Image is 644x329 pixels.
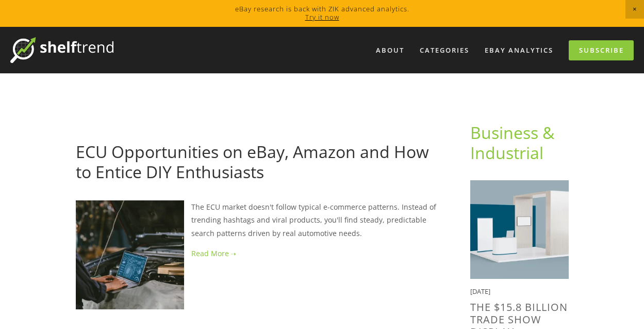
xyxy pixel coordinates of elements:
a: Business & Industrial [470,121,558,163]
time: [DATE] [470,287,490,296]
a: ECU Opportunities on eBay, Amazon and How to Entice DIY Enthusiasts [76,140,429,182]
img: ECU Opportunities on eBay, Amazon and How to Entice DIY Enthusiasts [76,200,184,309]
a: About [369,42,411,59]
div: Categories [413,42,476,59]
a: eBay Analytics [478,42,560,59]
p: The ECU market doesn't follow typical e-commerce patterns. Instead of trending hashtags and viral... [76,200,437,240]
a: [DATE] [76,124,99,134]
img: ShelfTrend [10,37,113,63]
img: The $15.8 Billion Trade Show Display Opportunity: How to Profit from selling in 2025 [470,180,569,279]
a: Subscribe [569,40,634,60]
a: Try it now [305,12,339,22]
